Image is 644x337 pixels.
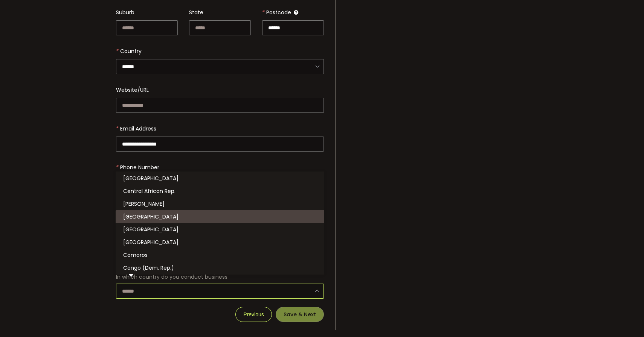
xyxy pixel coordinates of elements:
span: Central African Rep. [123,187,175,195]
span: [GEOGRAPHIC_DATA] [123,175,179,182]
span: Comoros [123,251,148,259]
span: [GEOGRAPHIC_DATA] [123,226,179,233]
span: [PERSON_NAME] [123,200,165,208]
button: Previous [235,307,272,322]
span: [GEOGRAPHIC_DATA] [123,213,179,220]
button: Save & Next [276,307,324,322]
span: Save & Next [284,312,316,317]
span: Previous [243,311,264,317]
span: [GEOGRAPHIC_DATA] [123,238,179,246]
span: Congo (Dem. Rep.) [123,264,174,272]
iframe: Chat Widget [554,256,644,337]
